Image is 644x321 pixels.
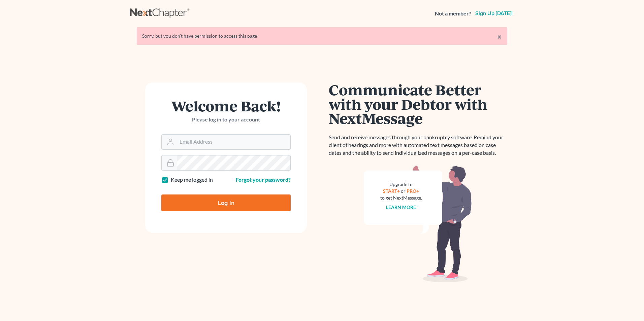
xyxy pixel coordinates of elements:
a: START+ [383,188,400,194]
img: nextmessage_bg-59042aed3d76b12b5cd301f8e5b87938c9018125f34e5fa2b7a6b67550977c72.svg [364,165,472,283]
a: Forgot your password? [236,176,291,183]
p: Please log in to your account [161,116,291,123]
span: or [401,188,406,194]
label: Keep me logged in [171,176,213,184]
strong: Not a member? [435,10,471,17]
input: Email Address [177,135,290,149]
a: Learn more [386,204,416,210]
a: PRO+ [407,188,419,194]
div: to get NextMessage. [380,194,422,201]
h1: Welcome Back! [161,99,291,113]
div: Upgrade to [380,181,422,188]
h1: Communicate Better with your Debtor with NextMessage [329,82,507,126]
input: Log In [161,194,291,211]
div: Sorry, but you don't have permission to access this page [142,33,502,39]
p: Send and receive messages through your bankruptcy software. Remind your client of hearings and mo... [329,134,507,157]
a: Sign up [DATE]! [474,11,514,16]
a: × [497,33,502,41]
